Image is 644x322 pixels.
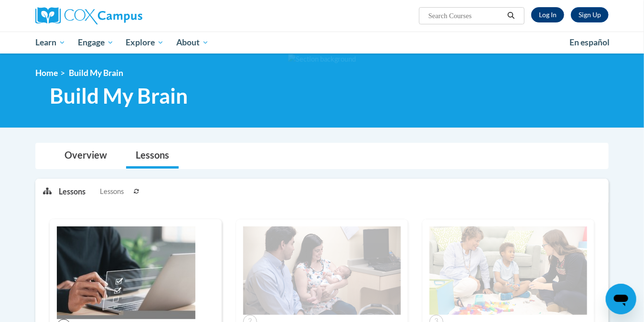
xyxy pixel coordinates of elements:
[243,226,401,315] img: Course Image
[35,37,65,48] span: Learn
[21,32,623,54] div: Main menu
[429,226,587,315] img: Course Image
[69,68,123,78] span: Build My Brain
[35,7,217,24] a: Cox Campus
[170,32,215,54] a: About
[563,32,616,53] a: En español
[29,32,72,54] a: Learn
[100,186,124,197] span: Lessons
[428,10,504,21] input: Search Courses
[288,54,356,64] img: Section background
[606,284,636,314] iframe: Button to launch messaging window
[119,32,170,54] a: Explore
[126,37,164,48] span: Explore
[35,68,58,78] a: Home
[50,83,188,108] span: Build My Brain
[57,226,195,319] img: Course Image
[72,32,120,54] a: Engage
[59,186,86,197] p: Lessons
[571,7,609,22] a: Register
[569,37,610,47] span: En español
[78,37,114,48] span: Engage
[531,7,564,22] a: Log In
[35,7,142,24] img: Cox Campus
[126,143,179,169] a: Lessons
[55,143,117,169] a: Overview
[176,37,209,48] span: About
[504,10,518,21] button: Search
